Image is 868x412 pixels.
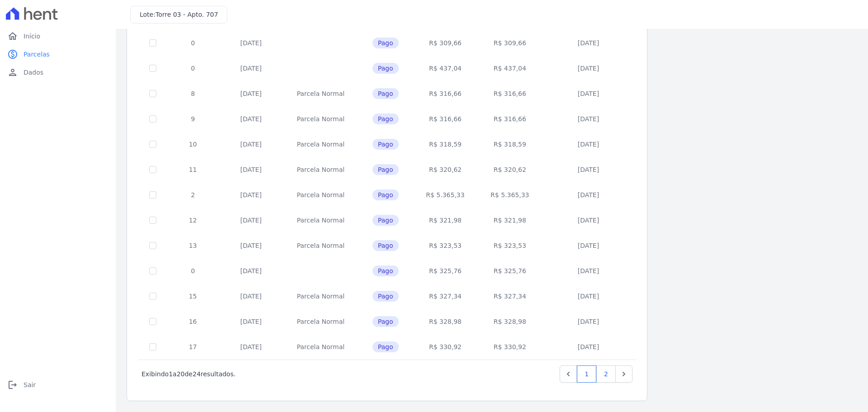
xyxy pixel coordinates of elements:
td: 10 [167,132,218,157]
td: R$ 330,92 [413,334,478,360]
td: R$ 327,34 [477,284,542,309]
td: [DATE] [542,284,635,309]
td: R$ 330,92 [477,334,542,360]
td: [DATE] [218,81,283,106]
td: R$ 316,66 [477,81,542,106]
span: Pago [373,164,399,175]
td: R$ 316,66 [413,106,478,132]
td: 8 [167,81,218,106]
td: [DATE] [218,106,283,132]
td: R$ 328,98 [413,309,478,334]
td: [DATE] [218,157,283,182]
td: R$ 328,98 [477,309,542,334]
td: Parcela Normal [283,334,358,360]
td: R$ 320,62 [413,157,478,182]
span: Início [24,32,40,41]
i: home [7,31,18,42]
td: [DATE] [542,309,635,334]
a: homeInício [4,27,112,45]
input: Só é possível selecionar pagamentos em aberto [149,217,156,224]
span: Dados [24,68,43,77]
span: Pago [373,63,399,74]
span: Pago [373,341,399,352]
input: Só é possível selecionar pagamentos em aberto [149,191,156,199]
td: Parcela Normal [283,309,358,334]
span: Pago [373,189,399,200]
input: Só é possível selecionar pagamentos em aberto [149,242,156,249]
td: 15 [167,284,218,309]
span: Pago [373,38,399,48]
h3: Lote: [140,10,218,19]
td: R$ 325,76 [413,258,478,284]
td: 9 [167,106,218,132]
td: 0 [167,258,218,284]
td: [DATE] [218,132,283,157]
span: Pago [373,139,399,150]
input: Só é possível selecionar pagamentos em aberto [149,293,156,300]
td: 13 [167,233,218,258]
td: 0 [167,30,218,56]
td: Parcela Normal [283,284,358,309]
a: 1 [577,365,596,383]
td: R$ 320,62 [477,157,542,182]
td: [DATE] [542,30,635,56]
td: [DATE] [542,182,635,208]
td: [DATE] [218,334,283,360]
span: Pago [373,88,399,99]
i: paid [7,49,18,60]
td: R$ 316,66 [477,106,542,132]
td: R$ 325,76 [477,258,542,284]
span: Torre 03 - Apto. 707 [156,11,218,18]
span: 24 [193,370,201,378]
td: R$ 5.365,33 [477,182,542,208]
td: [DATE] [218,284,283,309]
input: Só é possível selecionar pagamentos em aberto [149,141,156,148]
td: Parcela Normal [283,182,358,208]
a: Next [615,365,632,383]
span: Sair [24,380,36,389]
td: R$ 437,04 [413,56,478,81]
p: Exibindo a de resultados. [142,369,236,379]
input: Só é possível selecionar pagamentos em aberto [149,343,156,350]
td: [DATE] [218,30,283,56]
td: [DATE] [542,258,635,284]
a: 2 [596,365,616,383]
span: 1 [169,370,173,378]
a: paidParcelas [4,45,112,63]
td: [DATE] [542,334,635,360]
td: R$ 5.365,33 [413,182,478,208]
td: R$ 316,66 [413,81,478,106]
td: Parcela Normal [283,208,358,233]
td: R$ 327,34 [413,284,478,309]
a: logoutSair [4,376,112,394]
a: personDados [4,63,112,81]
td: [DATE] [542,233,635,258]
td: [DATE] [218,56,283,81]
td: R$ 318,59 [413,132,478,157]
td: [DATE] [218,208,283,233]
td: Parcela Normal [283,132,358,157]
td: 0 [167,56,218,81]
td: 17 [167,334,218,360]
td: 16 [167,309,218,334]
input: Só é possível selecionar pagamentos em aberto [149,166,156,173]
td: [DATE] [542,106,635,132]
td: [DATE] [218,309,283,334]
a: Previous [560,365,577,383]
td: 11 [167,157,218,182]
td: R$ 321,98 [413,208,478,233]
td: [DATE] [542,81,635,106]
span: Pago [373,215,399,226]
td: R$ 323,53 [477,233,542,258]
td: 2 [167,182,218,208]
td: R$ 309,66 [413,30,478,56]
td: [DATE] [218,182,283,208]
input: Só é possível selecionar pagamentos em aberto [149,39,156,47]
td: [DATE] [542,56,635,81]
input: Só é possível selecionar pagamentos em aberto [149,115,156,123]
td: [DATE] [218,233,283,258]
td: Parcela Normal [283,106,358,132]
td: R$ 318,59 [477,132,542,157]
td: [DATE] [542,157,635,182]
td: Parcela Normal [283,81,358,106]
